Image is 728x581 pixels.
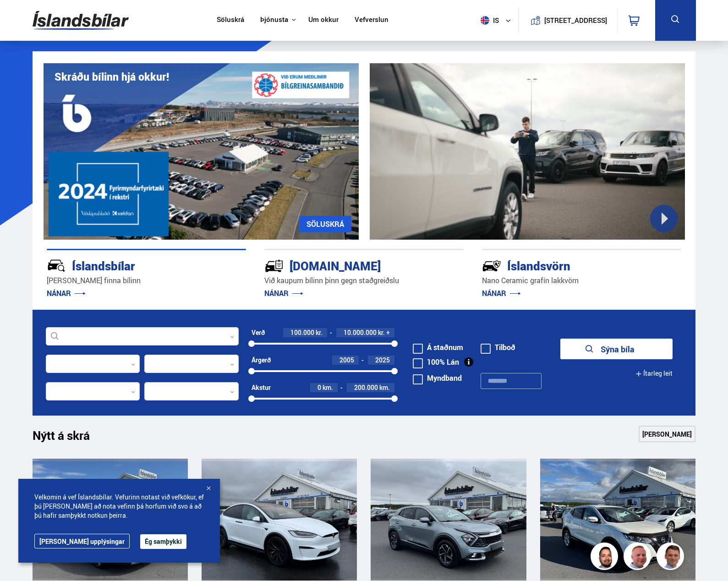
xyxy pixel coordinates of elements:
span: 2005 [339,356,354,364]
span: is [477,16,500,25]
div: Íslandsbílar [47,257,213,273]
span: 100.000 [290,328,314,337]
a: NÁNAR [482,288,521,298]
h1: Skráðu bílinn hjá okkur! [55,71,169,83]
div: Akstur [252,384,271,391]
div: Árgerð [252,356,271,364]
label: Á staðnum [413,344,463,351]
img: nhp88E3Fdnt1Opn2.png [592,544,619,571]
button: Ég samþykki [140,534,186,549]
a: [PERSON_NAME] [639,426,695,442]
img: svg+xml;base64,PHN2ZyB4bWxucz0iaHR0cDovL3d3dy53My5vcmcvMjAwMC9zdmciIHdpZHRoPSI1MTIiIGhlaWdodD0iNT... [481,16,489,25]
span: kr. [316,329,323,336]
h1: Nýtt á skrá [33,428,106,448]
label: 100% Lán [413,358,459,366]
button: is [477,7,518,34]
img: siFngHWaQ9KaOqBr.png [625,544,652,571]
button: Sýna bíla [560,339,673,359]
div: Verð [252,329,265,336]
span: km. [379,384,390,391]
span: Velkomin á vef Íslandsbílar. Vefurinn notast við vefkökur, ef þú [PERSON_NAME] að nota vefinn þá ... [34,493,204,520]
a: [PERSON_NAME] upplýsingar [34,534,130,548]
a: [STREET_ADDRESS] [523,7,612,33]
a: Um okkur [308,16,339,25]
img: G0Ugv5HjCgRt.svg [33,5,129,35]
label: Tilboð [481,344,515,351]
img: eKx6w-_Home_640_.png [44,63,359,240]
span: + [386,329,390,336]
a: Söluskrá [217,16,244,25]
button: [STREET_ADDRESS] [548,16,604,24]
a: NÁNAR [47,288,86,298]
p: Við kaupum bílinn þinn gegn staðgreiðslu [264,275,464,286]
p: Nano Ceramic grafín lakkvörn [482,275,681,286]
button: Ítarleg leit [635,363,673,384]
img: -Svtn6bYgwAsiwNX.svg [482,256,501,275]
span: 0 [317,383,321,392]
span: km. [323,384,333,391]
p: [PERSON_NAME] finna bílinn [47,275,246,286]
label: Myndband [413,374,462,382]
img: JRvxyua_JYH6wB4c.svg [47,256,66,275]
div: [DOMAIN_NAME] [264,257,431,273]
span: kr. [378,329,385,336]
span: 10.000.000 [344,328,377,337]
span: 2025 [375,356,390,364]
a: SÖLUSKRÁ [299,216,351,232]
a: NÁNAR [264,288,303,298]
img: FbJEzSuNWCJXmdc-.webp [658,544,685,571]
img: tr5P-W3DuiFaO7aO.svg [264,256,284,275]
button: Þjónusta [260,16,288,24]
div: Íslandsvörn [482,257,649,273]
a: Vefverslun [355,16,389,25]
span: 200.000 [354,383,378,392]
